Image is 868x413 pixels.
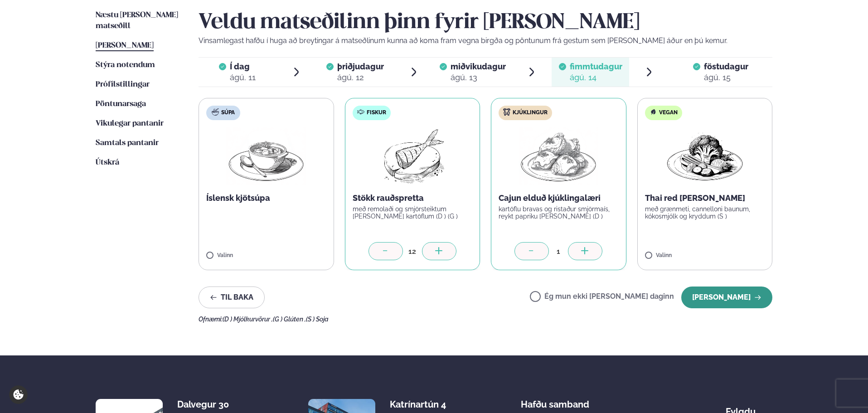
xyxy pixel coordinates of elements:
[372,127,452,185] img: Fish.png
[650,108,657,116] img: Vegan.svg
[513,109,548,117] span: Kjúklingur
[337,62,384,71] span: þriðjudagur
[221,109,235,117] span: Súpa
[503,108,510,116] img: chicken.svg
[96,40,154,51] a: [PERSON_NAME]
[226,127,306,185] img: Soup.png
[570,62,622,71] span: fimmtudagur
[96,100,146,108] span: Pöntunarsaga
[357,108,364,116] img: fish.svg
[199,35,772,46] p: Vinsamlegast hafðu í huga að breytingar á matseðlinum kunna að koma fram vegna birgða og pöntunum...
[96,42,154,49] span: [PERSON_NAME]
[230,61,256,72] span: Í dag
[96,99,146,110] a: Pöntunarsaga
[337,72,384,83] div: ágú. 12
[306,316,329,323] span: (S ) Soja
[96,120,164,127] span: Vikulegar pantanir
[704,72,748,83] div: ágú. 15
[212,108,219,116] img: soup.svg
[273,316,306,323] span: (G ) Glúten ,
[521,392,589,410] span: Hafðu samband
[681,287,772,308] button: [PERSON_NAME]
[665,127,745,185] img: Vegan.png
[96,139,159,147] span: Samtals pantanir
[96,118,164,129] a: Vikulegar pantanir
[96,81,150,88] span: Prófílstillingar
[549,246,568,257] div: 1
[199,10,772,35] h2: Veldu matseðilinn þinn fyrir [PERSON_NAME]
[367,109,386,117] span: Fiskur
[96,157,119,168] a: Útskrá
[199,287,265,308] button: Til baka
[96,79,150,90] a: Prófílstillingar
[96,11,178,30] span: Næstu [PERSON_NAME] matseðill
[199,316,772,323] div: Ofnæmi:
[645,205,765,220] p: með grænmeti, cannelloni baunum, kókosmjólk og kryddum (S )
[704,62,748,71] span: föstudagur
[499,205,619,220] p: kartöflu bravas og ristaður smjörmaís, reykt papriku [PERSON_NAME] (D )
[96,10,180,32] a: Næstu [PERSON_NAME] matseðill
[223,316,273,323] span: (D ) Mjólkurvörur ,
[645,193,765,204] p: Thai red [PERSON_NAME]
[206,193,326,204] p: Íslensk kjötsúpa
[353,193,473,204] p: Stökk rauðspretta
[659,109,678,117] span: Vegan
[96,61,155,69] span: Stýra notendum
[230,72,256,83] div: ágú. 11
[519,127,598,185] img: Chicken-thighs.png
[403,246,422,257] div: 12
[451,72,506,83] div: ágú. 13
[499,193,619,204] p: Cajun elduð kjúklingalæri
[96,60,155,71] a: Stýra notendum
[177,399,249,410] div: Dalvegur 30
[96,159,119,166] span: Útskrá
[353,205,473,220] p: með remolaði og smjörsteiktum [PERSON_NAME] kartöflum (D ) (G )
[9,385,28,404] a: Cookie settings
[390,399,462,410] div: Katrínartún 4
[570,72,622,83] div: ágú. 14
[96,138,159,149] a: Samtals pantanir
[451,62,506,71] span: miðvikudagur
